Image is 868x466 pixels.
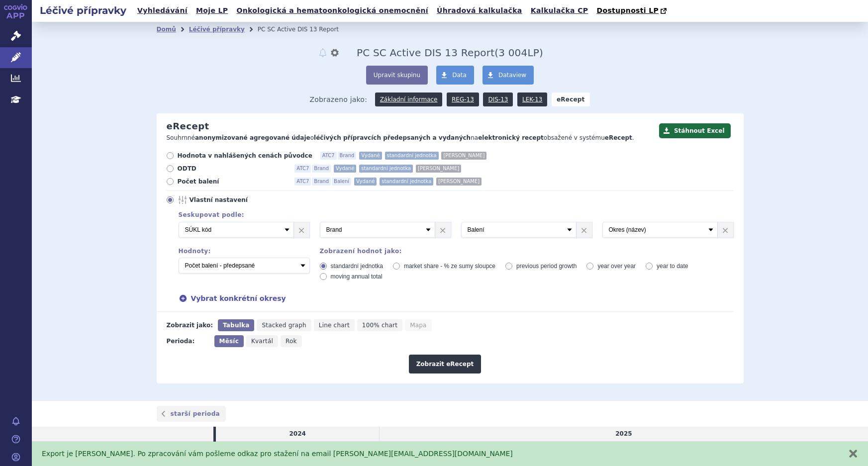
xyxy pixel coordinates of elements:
[286,338,297,345] span: Rok
[195,134,310,141] strong: anonymizované agregované údaje
[223,322,249,329] span: Tabulka
[258,22,352,37] li: PC SC Active DIS 13 Report
[447,93,479,106] a: REG-13
[219,338,239,345] span: Měsíc
[659,123,731,138] button: Stáhnout Excel
[597,263,636,270] span: year over year
[596,6,659,14] span: Dostupnosti LP
[320,248,734,255] div: Zobrazení hodnot jako:
[441,152,486,160] span: [PERSON_NAME]
[482,66,534,85] a: Dataview
[193,4,231,17] a: Moje LP
[452,72,467,79] span: Data
[357,47,494,59] span: PC SC Active DIS 13 Report
[294,165,311,173] span: ATC7
[157,26,176,33] a: Domů
[516,263,577,270] span: previous period growth
[528,4,591,17] a: Kalkulačka CP
[167,319,213,331] div: Zobrazit jako:
[409,355,482,373] button: Zobrazit eRecept
[848,449,858,459] button: zavřít
[517,93,547,106] a: LEK-13
[319,322,350,329] span: Line chart
[359,152,382,160] span: Vydané
[375,93,443,106] a: Základní informace
[32,3,134,17] h2: Léčivé přípravky
[436,66,474,85] a: Data
[320,152,337,160] span: ATC7
[312,178,331,186] span: Brand
[312,165,331,173] span: Brand
[657,263,688,270] span: year to date
[262,322,306,329] span: Stacked graph
[314,134,471,141] strong: léčivých přípravcích předepsaných a vydaných
[605,134,632,141] strong: eRecept
[331,263,383,270] span: standardní jednotka
[178,152,312,160] span: Hodnota v nahlášených cenách původce
[332,178,351,186] span: Balení
[331,273,383,280] span: moving annual total
[338,152,357,160] span: Brand
[416,165,461,173] span: [PERSON_NAME]
[435,222,451,237] a: ×
[362,322,397,329] span: 100% chart
[379,427,868,441] td: 2025
[494,47,543,59] span: ( LP)
[552,93,590,106] strong: eRecept
[178,178,287,186] span: Počet balení
[294,222,309,237] a: ×
[157,406,226,422] a: starší perioda
[380,178,433,186] span: standardní jednotka
[42,449,838,459] div: Export je [PERSON_NAME]. Po zpracování vám pošleme odkaz pro stažení na email [PERSON_NAME][EMAIL...
[167,121,209,132] h2: eRecept
[216,427,379,441] td: 2024
[169,293,734,304] div: Vybrat konkrétní okresy
[404,263,495,270] span: market share - % ze sumy sloupce
[385,152,439,160] span: standardní jednotka
[190,196,299,204] span: Vlastní nastavení
[410,322,426,329] span: Mapa
[498,72,526,79] span: Dataview
[134,4,191,17] a: Vyhledávání
[169,211,734,218] div: Seskupovat podle:
[169,222,734,238] div: 2
[334,165,356,173] span: Vydané
[478,134,544,141] strong: elektronický recept
[167,134,654,142] p: Souhrnné o na obsažené v systému .
[318,47,328,59] button: notifikace
[434,4,525,17] a: Úhradová kalkulačka
[354,178,377,186] span: Vydané
[436,178,482,186] span: [PERSON_NAME]
[189,26,245,33] a: Léčivé přípravky
[593,4,672,18] a: Dostupnosti LP
[294,178,311,186] span: ATC7
[179,248,310,255] div: Hodnoty:
[167,335,209,347] div: Perioda:
[366,66,428,85] button: Upravit skupinu
[577,222,592,237] a: ×
[718,222,733,237] a: ×
[178,165,287,173] span: ODTD
[498,47,527,59] span: 3 004
[251,338,273,345] span: Kvartál
[233,4,431,17] a: Onkologická a hematoonkologická onemocnění
[483,93,513,106] a: DIS-13
[359,165,413,173] span: standardní jednotka
[309,93,367,106] span: Zobrazeno jako:
[330,47,340,59] button: nastavení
